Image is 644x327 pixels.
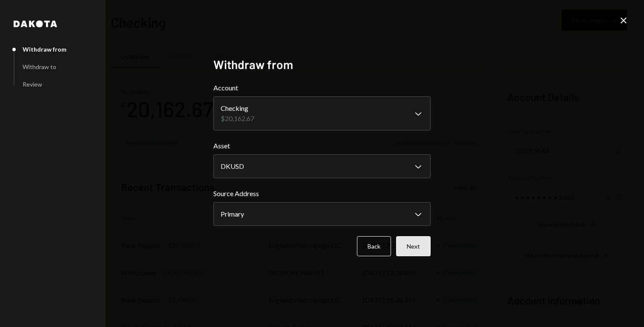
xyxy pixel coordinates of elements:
[23,63,56,70] div: Withdraw to
[213,141,431,151] label: Asset
[213,154,431,178] button: Asset
[213,96,431,130] button: Account
[213,188,431,199] label: Source Address
[23,46,66,53] div: Withdraw from
[357,236,391,256] button: Back
[396,236,431,256] button: Next
[213,83,431,93] label: Account
[213,202,431,226] button: Source Address
[23,81,42,88] div: Review
[213,56,431,73] h2: Withdraw from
